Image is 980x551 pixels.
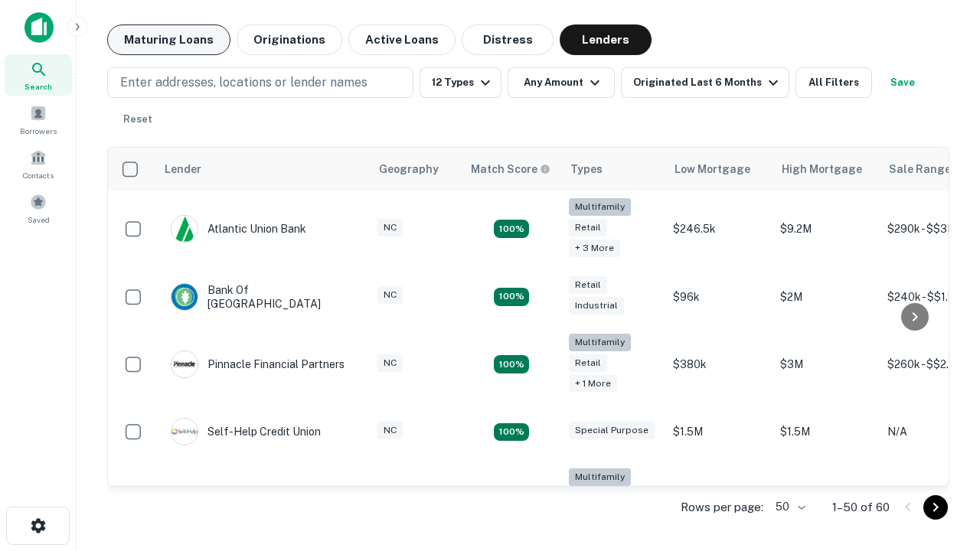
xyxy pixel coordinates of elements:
div: Geography [379,160,439,178]
div: Matching Properties: 15, hasApolloMatch: undefined [494,288,529,306]
div: + 3 more [569,240,620,257]
div: Multifamily [569,198,631,216]
div: Matching Properties: 10, hasApolloMatch: undefined [494,220,529,238]
img: picture [171,419,198,445]
div: Retail [569,354,607,372]
button: Reset [113,104,162,135]
th: Types [561,148,665,191]
button: Lenders [560,24,652,55]
button: Originated Last 6 Months [621,67,789,98]
td: $246k [665,461,773,538]
span: Borrowers [20,125,57,137]
h6: Match Score [471,161,547,178]
a: Saved [5,187,72,229]
div: Originated Last 6 Months [633,73,782,92]
button: Go to next page [923,495,948,520]
th: Geography [370,148,462,191]
div: Matching Properties: 11, hasApolloMatch: undefined [494,423,529,442]
td: $380k [665,326,773,403]
div: + 1 more [569,375,617,393]
a: Contacts [5,143,72,184]
button: Save your search to get updates of matches that match your search criteria. [878,67,927,98]
td: $246.5k [665,191,773,268]
img: picture [171,351,198,377]
div: Matching Properties: 17, hasApolloMatch: undefined [494,355,529,373]
div: Bank Of [GEOGRAPHIC_DATA] [171,283,354,311]
div: Capitalize uses an advanced AI algorithm to match your search with the best lender. The match sco... [471,161,550,178]
button: Any Amount [508,67,615,98]
img: picture [171,284,198,310]
div: NC [377,422,403,439]
div: Atlantic Union Bank [171,215,306,243]
p: Rows per page: [681,498,763,517]
th: Low Mortgage [665,148,773,191]
img: capitalize-icon.png [24,12,54,43]
button: Active Loans [348,24,456,55]
div: Multifamily [569,468,631,486]
div: Retail [569,276,607,294]
div: Retail [569,219,607,236]
td: $3M [773,326,880,403]
th: Capitalize uses an advanced AI algorithm to match your search with the best lender. The match sco... [462,148,561,191]
p: 1–50 of 60 [832,498,890,517]
button: Enter addresses, locations or lender names [107,67,413,98]
button: 12 Types [420,67,501,98]
span: Saved [28,214,50,226]
button: All Filters [795,67,872,98]
td: $9.2M [773,191,880,268]
th: High Mortgage [773,148,880,191]
img: picture [171,216,198,242]
div: Types [570,160,603,178]
div: Sale Range [889,160,951,178]
div: Industrial [569,297,624,315]
div: NC [377,219,403,236]
th: Lender [155,148,370,191]
span: Contacts [23,169,54,181]
div: 50 [769,496,808,518]
div: Special Purpose [569,422,655,439]
a: Search [5,54,72,96]
button: Originations [237,24,342,55]
div: The Fidelity Bank [171,486,295,514]
iframe: Chat Widget [903,380,980,453]
p: Enter addresses, locations or lender names [120,73,367,92]
td: $3.2M [773,461,880,538]
div: Pinnacle Financial Partners [171,350,345,378]
div: Self-help Credit Union [171,418,321,445]
div: Low Mortgage [675,160,750,178]
div: Multifamily [569,334,631,351]
td: $1.5M [773,403,880,461]
span: Search [24,80,52,93]
div: High Mortgage [782,160,862,178]
td: $1.5M [665,403,773,461]
div: NC [377,286,403,304]
div: NC [377,354,403,372]
a: Borrowers [5,99,72,140]
td: $96k [665,268,773,326]
button: Maturing Loans [107,24,230,55]
td: $2M [773,268,880,326]
div: Lender [165,160,201,178]
button: Distress [462,24,554,55]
